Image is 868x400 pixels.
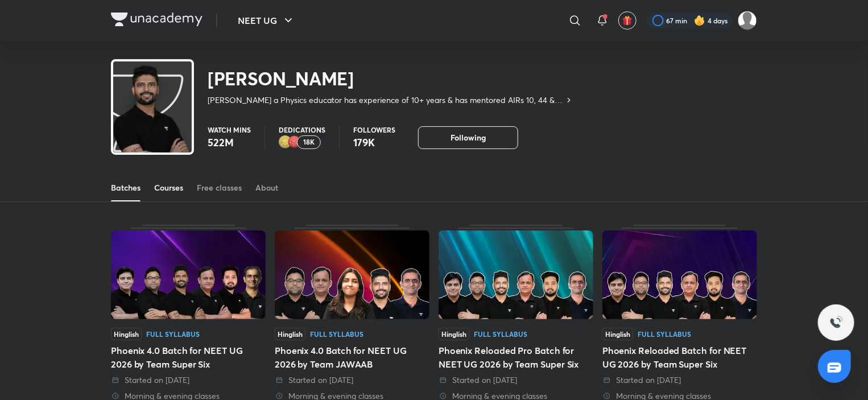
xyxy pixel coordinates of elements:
p: [PERSON_NAME] a Physics educator has experience of 10+ years & has mentored AIRs 10, 44 & many mo... [208,94,564,106]
div: Started on 31 Jul 2025 [275,374,429,386]
span: Hinglish [111,328,142,340]
p: 18K [303,138,315,146]
img: educator badge1 [288,135,301,149]
div: Phoenix Reloaded Batch for NEET UG 2026 by Team Super Six [602,344,757,371]
img: Thumbnail [111,230,266,319]
div: Phoenix 4.0 Batch for NEET UG 2026 by Team JAWAAB [275,344,429,371]
div: Full Syllabus [146,331,200,337]
img: ttu [829,316,843,329]
img: Company Logo [111,13,202,26]
img: Thumbnail [602,230,757,319]
div: Batches [111,182,140,193]
span: Hinglish [275,328,305,340]
div: About [255,182,278,193]
button: Following [418,126,518,149]
img: class [113,64,192,177]
div: Started on 17 Jul 2025 [439,374,593,386]
div: Phoenix 4.0 Batch for NEET UG 2026 by Team Super Six [111,344,266,371]
p: Watch mins [208,126,251,133]
a: Courses [154,174,183,201]
img: Kebir Hasan Sk [738,11,757,30]
div: Courses [154,182,183,193]
div: Free classes [197,182,242,193]
div: Full Syllabus [474,331,527,337]
a: Batches [111,174,140,201]
a: About [255,174,278,201]
img: avatar [622,15,633,26]
p: Followers [353,126,395,133]
p: 522M [208,135,251,149]
span: Hinglish [602,328,633,340]
img: Thumbnail [439,230,593,319]
img: streak [694,15,705,26]
img: Thumbnail [275,230,429,319]
button: avatar [618,11,636,30]
div: Phoenix Reloaded Pro Batch for NEET UG 2026 by Team Super Six [439,344,593,371]
span: Hinglish [439,328,469,340]
div: Full Syllabus [310,331,363,337]
div: Started on 17 Jul 2025 [602,374,757,386]
span: Following [450,132,486,143]
img: educator badge2 [279,135,292,149]
div: Started on 31 Jul 2025 [111,374,266,386]
div: Full Syllabus [638,331,691,337]
a: Free classes [197,174,242,201]
p: 179K [353,135,395,149]
p: Dedications [279,126,325,133]
h2: [PERSON_NAME] [208,67,573,90]
button: NEET UG [231,9,302,32]
a: Company Logo [111,13,202,29]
